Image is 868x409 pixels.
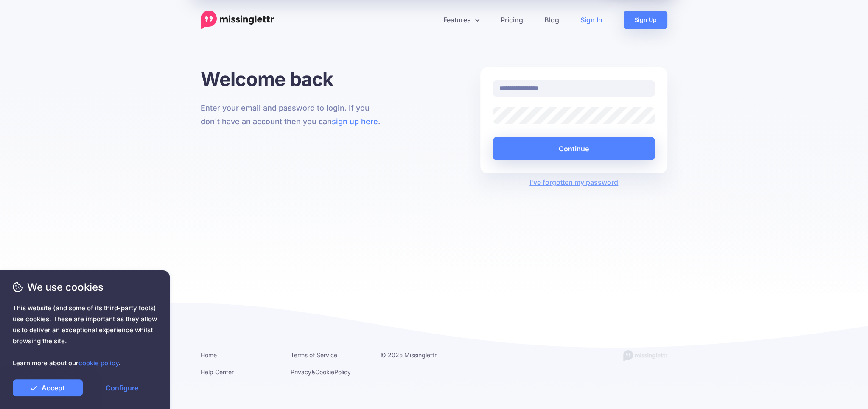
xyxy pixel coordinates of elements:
[493,137,655,160] button: Continue
[78,359,119,367] a: cookie policy
[201,67,388,91] h1: Welcome back
[381,350,458,360] li: © 2025 Missinglettr
[315,368,334,376] a: Cookie
[13,280,157,295] span: We use cookies
[291,367,368,377] li: & Policy
[433,11,490,29] a: Features
[624,11,667,29] a: Sign Up
[332,117,378,126] a: sign up here
[201,351,217,359] a: Home
[534,11,570,29] a: Blog
[291,368,311,376] a: Privacy
[490,11,534,29] a: Pricing
[13,303,157,369] span: This website (and some of its third-party tools) use cookies. These are important as they allow u...
[529,178,618,186] a: I've forgotten my password
[87,379,157,396] a: Configure
[570,11,613,29] a: Sign In
[291,351,337,359] a: Terms of Service
[13,379,83,396] a: Accept
[201,101,388,128] p: Enter your email and password to login. If you don't have an account then you can .
[201,368,234,376] a: Help Center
